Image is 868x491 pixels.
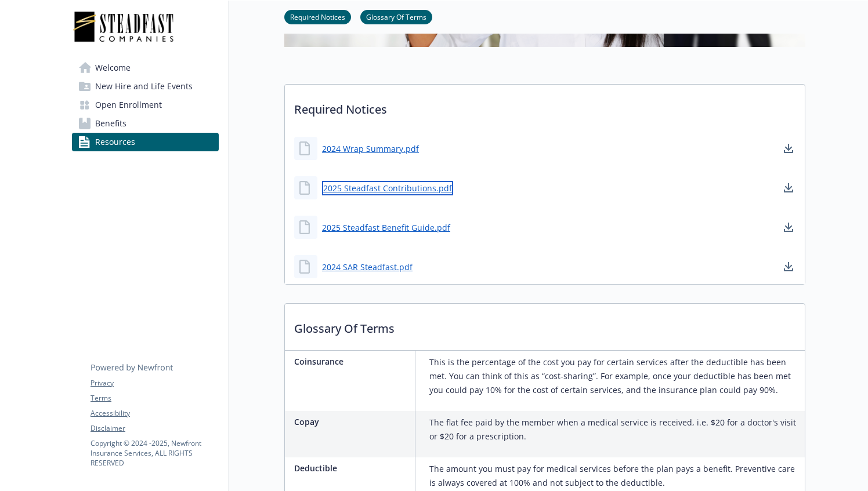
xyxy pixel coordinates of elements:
[322,261,413,273] a: 2024 SAR Steadfast.pdf
[95,133,135,151] span: Resources
[91,393,218,403] a: Terms
[284,11,351,22] a: Required Notices
[294,462,410,474] p: Deductible
[782,141,795,155] a: download document
[95,59,131,77] span: Welcome
[91,408,218,419] a: Accessibility
[72,77,219,96] a: New Hire and Life Events
[294,416,410,428] p: Copay
[294,355,410,368] p: Coinsurance
[91,378,218,388] a: Privacy
[91,423,218,434] a: Disclaimer
[285,304,805,347] p: Glossary Of Terms
[782,260,795,274] a: download document
[429,416,800,443] p: The flat fee paid by the member when a medical service is received, i.e. $20 for a doctor's visit...
[322,221,450,234] a: 2025 Steadfast Benefit Guide.pdf
[782,181,795,195] a: download document
[322,181,453,195] a: 2025 Steadfast Contributions.pdf
[782,220,795,234] a: download document
[285,85,805,128] p: Required Notices
[91,438,218,468] p: Copyright © 2024 - 2025 , Newfront Insurance Services, ALL RIGHTS RESERVED
[360,11,432,22] a: Glossary Of Terms
[72,96,219,114] a: Open Enrollment
[322,143,419,155] a: 2024 Wrap Summary.pdf
[429,462,800,490] p: The amount you must pay for medical services before the plan pays a benefit. Preventive care is a...
[429,355,800,397] p: This is the percentage of the cost you pay for certain services after the deductible has been met...
[95,96,162,114] span: Open Enrollment
[95,77,193,96] span: New Hire and Life Events
[72,59,219,77] a: Welcome
[95,114,126,133] span: Benefits
[72,133,219,151] a: Resources
[72,114,219,133] a: Benefits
